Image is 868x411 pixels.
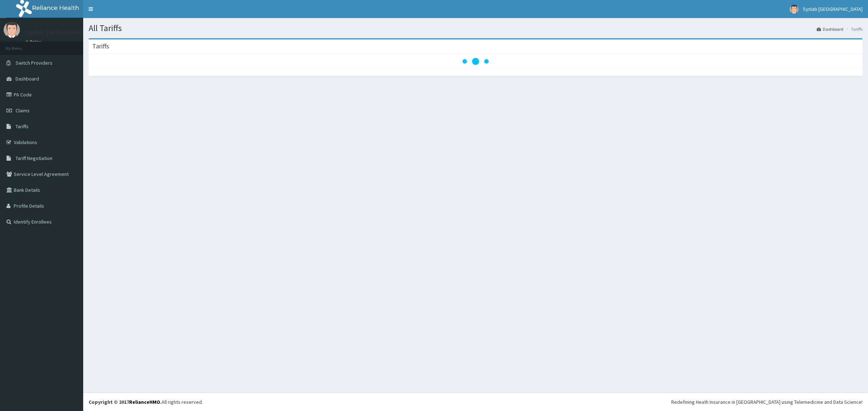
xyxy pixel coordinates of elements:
span: Tariffs [16,123,29,130]
p: Synlab [GEOGRAPHIC_DATA] [25,29,106,36]
img: User Image [790,5,799,14]
a: RelianceHMO [129,399,160,405]
div: Redefining Heath Insurance in [GEOGRAPHIC_DATA] using Telemedicine and Data Science! [671,398,863,406]
li: Tariffs [844,26,863,32]
h1: All Tariffs [89,23,863,33]
footer: All rights reserved. [83,393,868,411]
span: Synlab [GEOGRAPHIC_DATA] [803,6,863,12]
img: User Image [4,22,20,38]
span: Claims [16,107,30,114]
span: Switch Providers [16,60,52,66]
span: Tariff Negotiation [16,155,52,161]
h3: Tariffs [92,43,109,49]
svg: audio-loading [461,47,490,76]
a: Online [25,39,43,44]
strong: Copyright © 2017 . [89,399,162,405]
span: Dashboard [16,75,39,82]
a: Dashboard [817,26,843,32]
